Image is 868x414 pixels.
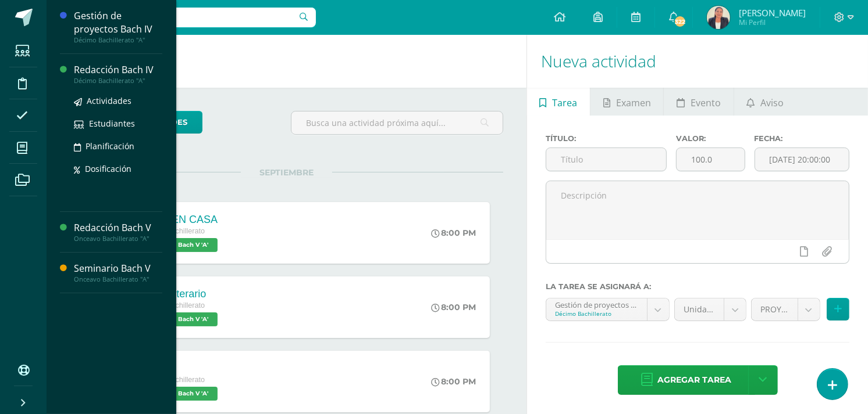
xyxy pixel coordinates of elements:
[527,88,590,116] a: Tarea
[555,298,638,309] div: Gestión de proyectos [PERSON_NAME] IV 'A'
[74,139,162,153] a: Planificación
[755,134,849,143] label: Fecha:
[755,148,849,171] input: Fecha de entrega
[707,6,730,29] img: 6c06d2265dd2d99cafc82ba4f11193b5.png
[135,214,220,226] div: TAREA EN CASA
[760,298,789,321] span: PROYECTO (20.0%)
[546,148,666,171] input: Título
[752,298,820,321] a: PROYECTO (20.0%)
[74,262,162,283] a: Seminario Bach VOnceavo Bachillerato "A"
[739,17,806,27] span: Mi Perfil
[675,298,746,321] a: Unidad 4
[135,312,218,326] span: Redacción Bach V 'A'
[677,148,745,171] input: Puntos máximos
[74,117,162,130] a: Estudiantes
[616,89,651,117] span: Examen
[676,134,745,143] label: Valor:
[74,275,162,283] div: Onceavo Bachillerato "A"
[241,167,332,178] span: SEPTIEMBRE
[86,141,134,152] span: Planificación
[85,163,131,174] span: Dosificación
[74,235,162,243] div: Onceavo Bachillerato "A"
[135,288,220,300] div: Cuento literario
[74,63,162,85] a: Redacción Bach IVDécimo Bachillerato "A"
[135,238,218,252] span: Redacción Bach V 'A'
[87,95,131,106] span: Actividades
[590,88,663,116] a: Examen
[74,262,162,275] div: Seminario Bach V
[74,36,162,44] div: Décimo Bachillerato "A"
[74,9,162,44] a: Gestión de proyectos Bach IVDécimo Bachillerato "A"
[546,134,667,143] label: Título:
[74,63,162,77] div: Redacción Bach IV
[431,376,476,387] div: 8:00 PM
[74,162,162,175] a: Dosificación
[674,15,686,28] span: 322
[760,89,784,117] span: Aviso
[135,362,220,375] div: Ensayos
[555,309,638,318] div: Décimo Bachillerato
[431,302,476,312] div: 8:00 PM
[74,9,162,36] div: Gestión de proyectos Bach IV
[291,111,503,134] input: Busca una actividad próxima aquí...
[546,282,849,291] label: La tarea se asignará a:
[541,35,854,88] h1: Nueva actividad
[74,77,162,85] div: Décimo Bachillerato "A"
[734,88,796,116] a: Aviso
[658,366,732,394] span: Agregar tarea
[739,7,806,19] span: [PERSON_NAME]
[691,89,721,117] span: Evento
[89,118,135,129] span: Estudiantes
[664,88,733,116] a: Evento
[74,221,162,243] a: Redacción Bach VOnceavo Bachillerato "A"
[135,387,218,401] span: Redacción Bach V 'A'
[74,221,162,235] div: Redacción Bach V
[74,94,162,107] a: Actividades
[546,298,669,321] a: Gestión de proyectos [PERSON_NAME] IV 'A'Décimo Bachillerato
[553,89,578,117] span: Tarea
[54,8,316,27] input: Busca un usuario...
[431,228,476,238] div: 8:00 PM
[61,35,513,88] h1: Actividades
[684,298,716,321] span: Unidad 4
